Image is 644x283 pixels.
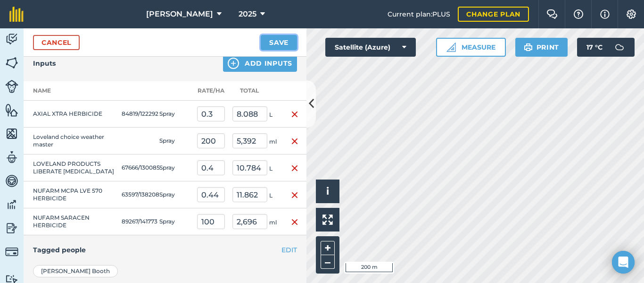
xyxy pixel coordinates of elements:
[146,9,213,20] span: [PERSON_NAME]
[291,163,298,174] img: svg+xml;base64,PHN2ZyB4bWxucz0iaHR0cDovL3d3dy53My5vcmcvMjAwMC9zdmciIHdpZHRoPSIxNiIgaGVpZ2h0PSIyNC...
[5,174,18,188] img: svg+xml;base64,PD94bWwgdmVyc2lvbj0iMS4wIiBlbmNvZGluZz0idXRmLTgiPz4KPCEtLSBHZW5lcmF0b3I6IEFkb2JlIE...
[156,128,193,154] td: Spray
[33,265,118,277] div: [PERSON_NAME] Booth
[458,7,529,22] a: Change plan
[321,241,335,255] button: +
[24,128,118,154] td: Loveland choice weather master
[33,245,297,255] h4: Tagged people
[5,80,18,93] img: svg+xml;base64,PD94bWwgdmVyc2lvbj0iMS4wIiBlbmNvZGluZz0idXRmLTgiPz4KPCEtLSBHZW5lcmF0b3I6IEFkb2JlIE...
[325,38,416,57] button: Satellite (Azure)
[239,9,256,20] span: 2025
[24,154,118,181] td: LOVELAND PRODUCTS LIBERATE [MEDICAL_DATA]
[5,197,18,212] img: svg+xml;base64,PD94bWwgdmVyc2lvbj0iMS4wIiBlbmNvZGluZz0idXRmLTgiPz4KPCEtLSBHZW5lcmF0b3I6IEFkb2JlIE...
[281,245,297,255] button: EDIT
[229,81,283,101] th: Total
[5,103,18,117] img: svg+xml;base64,PHN2ZyB4bWxucz0iaHR0cDovL3d3dy53My5vcmcvMjAwMC9zdmciIHdpZHRoPSI1NiIgaGVpZ2h0PSI2MC...
[5,221,18,235] img: svg+xml;base64,PD94bWwgdmVyc2lvbj0iMS4wIiBlbmNvZGluZz0idXRmLTgiPz4KPCEtLSBHZW5lcmF0b3I6IEFkb2JlIE...
[24,101,118,128] td: AXIAL XTRA HERBICIDE
[118,208,156,235] td: 89267/141773
[436,38,506,57] button: Measure
[193,81,229,101] th: Rate/ Ha
[322,214,333,225] img: Four arrows, one pointing top left, one top right, one bottom right and the last bottom left
[156,208,193,235] td: Spray
[546,9,558,19] img: Two speech bubbles overlapping with the left bubble in the forefront
[626,9,637,19] img: A cog icon
[261,35,297,50] button: Save
[33,35,80,50] a: Cancel
[600,9,610,20] img: svg+xml;base64,PHN2ZyB4bWxucz0iaHR0cDovL3d3dy53My5vcmcvMjAwMC9zdmciIHdpZHRoPSIxNyIgaGVpZ2h0PSIxNy...
[33,58,56,69] h4: Inputs
[388,9,450,19] span: Current plan : PLUS
[573,9,584,19] img: A question mark icon
[156,154,193,181] td: Spray
[229,181,283,208] td: L
[229,154,283,181] td: L
[291,189,298,201] img: svg+xml;base64,PHN2ZyB4bWxucz0iaHR0cDovL3d3dy53My5vcmcvMjAwMC9zdmciIHdpZHRoPSIxNiIgaGVpZ2h0PSIyNC...
[24,181,118,208] td: NUFARM MCPA LVE 570 HERBICIDE
[610,38,629,57] img: svg+xml;base64,PD94bWwgdmVyc2lvbj0iMS4wIiBlbmNvZGluZz0idXRmLTgiPz4KPCEtLSBHZW5lcmF0b3I6IEFkb2JlIE...
[228,58,239,69] img: svg+xml;base64,PHN2ZyB4bWxucz0iaHR0cDovL3d3dy53My5vcmcvMjAwMC9zdmciIHdpZHRoPSIxNCIgaGVpZ2h0PSIyNC...
[5,127,18,141] img: svg+xml;base64,PHN2ZyB4bWxucz0iaHR0cDovL3d3dy53My5vcmcvMjAwMC9zdmciIHdpZHRoPSI1NiIgaGVpZ2h0PSI2MC...
[118,154,156,181] td: 67666/130085
[24,81,118,101] th: Name
[118,101,156,128] td: 84819/122292
[524,42,533,53] img: svg+xml;base64,PHN2ZyB4bWxucz0iaHR0cDovL3d3dy53My5vcmcvMjAwMC9zdmciIHdpZHRoPSIxOSIgaGVpZ2h0PSIyNC...
[24,208,118,235] td: NUFARM SARACEN HERBICIDE
[515,38,568,57] button: Print
[229,208,283,235] td: ml
[229,128,283,154] td: ml
[5,245,18,258] img: svg+xml;base64,PD94bWwgdmVyc2lvbj0iMS4wIiBlbmNvZGluZz0idXRmLTgiPz4KPCEtLSBHZW5lcmF0b3I6IEFkb2JlIE...
[326,185,329,197] span: i
[5,32,18,46] img: svg+xml;base64,PD94bWwgdmVyc2lvbj0iMS4wIiBlbmNvZGluZz0idXRmLTgiPz4KPCEtLSBHZW5lcmF0b3I6IEFkb2JlIE...
[118,181,156,208] td: 63597/138208
[5,150,18,164] img: svg+xml;base64,PD94bWwgdmVyc2lvbj0iMS4wIiBlbmNvZGluZz0idXRmLTgiPz4KPCEtLSBHZW5lcmF0b3I6IEFkb2JlIE...
[577,38,635,57] button: 17 °C
[156,181,193,208] td: Spray
[5,56,18,70] img: svg+xml;base64,PHN2ZyB4bWxucz0iaHR0cDovL3d3dy53My5vcmcvMjAwMC9zdmciIHdpZHRoPSI1NiIgaGVpZ2h0PSI2MC...
[612,251,635,274] div: Open Intercom Messenger
[223,55,297,72] button: Add Inputs
[291,109,298,120] img: svg+xml;base64,PHN2ZyB4bWxucz0iaHR0cDovL3d3dy53My5vcmcvMjAwMC9zdmciIHdpZHRoPSIxNiIgaGVpZ2h0PSIyNC...
[156,101,193,128] td: Spray
[586,38,603,57] span: 17 ° C
[316,180,339,203] button: i
[9,7,24,22] img: fieldmargin Logo
[446,43,456,52] img: Ruler icon
[291,136,298,147] img: svg+xml;base64,PHN2ZyB4bWxucz0iaHR0cDovL3d3dy53My5vcmcvMjAwMC9zdmciIHdpZHRoPSIxNiIgaGVpZ2h0PSIyNC...
[321,255,335,269] button: –
[291,216,298,228] img: svg+xml;base64,PHN2ZyB4bWxucz0iaHR0cDovL3d3dy53My5vcmcvMjAwMC9zdmciIHdpZHRoPSIxNiIgaGVpZ2h0PSIyNC...
[229,101,283,128] td: L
